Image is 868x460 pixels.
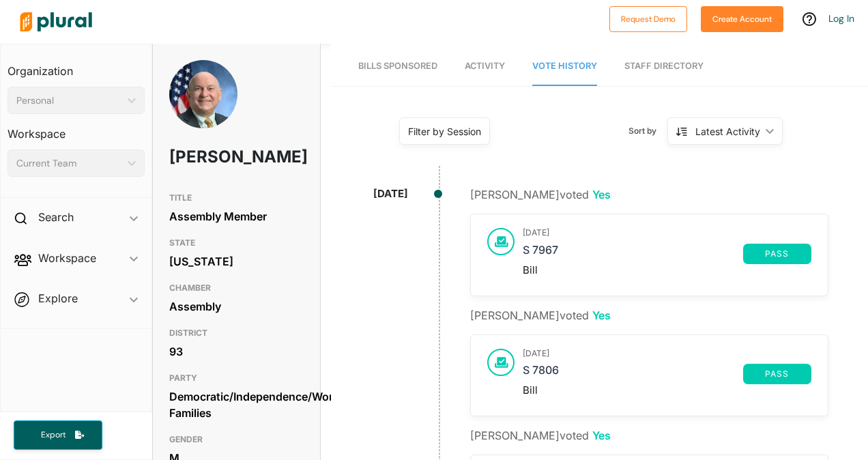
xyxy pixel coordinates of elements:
[373,186,408,202] div: [DATE]
[358,61,437,71] span: Bills Sponsored
[828,12,854,25] a: Log In
[532,47,597,86] a: Vote History
[465,47,505,86] a: Activity
[16,156,122,171] div: Current Team
[31,429,75,441] span: Export
[751,370,803,378] span: pass
[470,188,611,201] span: [PERSON_NAME] voted
[358,47,437,86] a: Bills Sponsored
[465,61,505,71] span: Activity
[701,6,783,32] button: Create Account
[523,228,811,238] h3: [DATE]
[169,341,304,362] div: 93
[592,429,611,442] span: Yes
[169,431,304,448] h3: GENDER
[169,296,304,317] div: Assembly
[523,349,811,358] h3: [DATE]
[169,370,304,386] h3: PARTY
[592,308,611,322] span: Yes
[169,280,304,296] h3: CHAMBER
[8,114,145,144] h3: Workspace
[169,325,304,341] h3: DISTRICT
[169,235,304,251] h3: STATE
[14,420,102,450] button: Export
[523,244,742,264] a: S 7967
[169,251,304,272] div: [US_STATE]
[169,190,304,206] h3: TITLE
[408,124,481,139] div: Filter by Session
[751,250,803,258] span: pass
[169,60,237,156] img: Headshot of Chris Burdick
[532,61,597,71] span: Vote History
[523,384,811,397] div: Bill
[470,308,611,322] span: [PERSON_NAME] voted
[470,429,611,442] span: [PERSON_NAME] voted
[628,125,667,137] span: Sort by
[169,206,304,227] div: Assembly Member
[695,124,760,139] div: Latest Activity
[523,364,742,384] a: S 7806
[169,386,304,423] div: Democratic/Independence/Working Families
[624,47,704,86] a: Staff Directory
[609,6,687,32] button: Request Demo
[16,94,122,108] div: Personal
[8,51,145,81] h3: Organization
[523,264,811,276] div: Bill
[38,210,74,225] h2: Search
[169,136,250,177] h1: [PERSON_NAME]
[592,188,611,201] span: Yes
[609,11,687,25] a: Request Demo
[701,11,783,25] a: Create Account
